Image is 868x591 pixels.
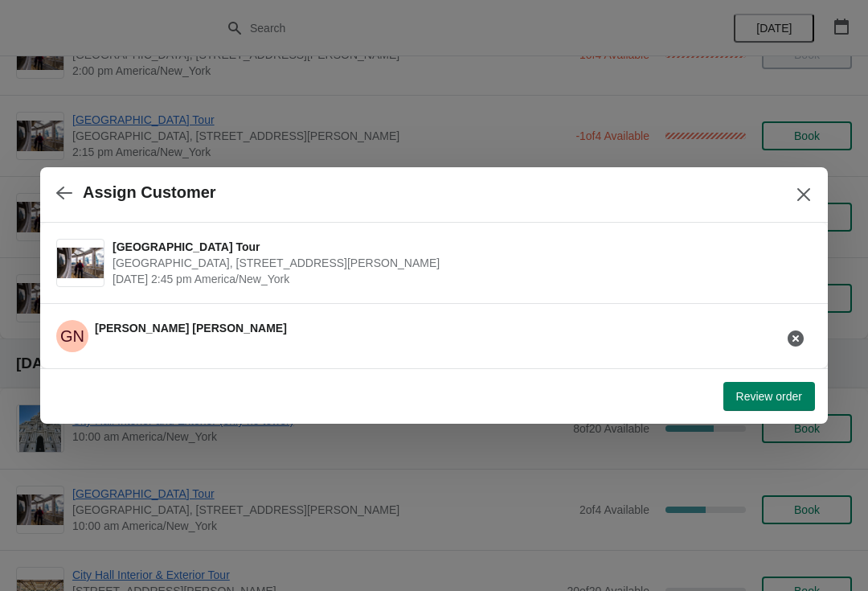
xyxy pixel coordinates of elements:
[56,320,88,352] span: George
[736,390,802,403] span: Review order
[113,271,804,287] span: [DATE] 2:45 pm America/New_York
[60,327,84,345] text: GN
[113,239,804,255] span: [GEOGRAPHIC_DATA] Tour
[789,180,818,209] button: Close
[95,322,287,334] span: [PERSON_NAME] [PERSON_NAME]
[113,255,804,271] span: [GEOGRAPHIC_DATA], [STREET_ADDRESS][PERSON_NAME]
[723,382,815,411] button: Review order
[83,183,216,202] h2: Assign Customer
[57,248,104,279] img: City Hall Tower Tour | City Hall Visitor Center, 1400 John F Kennedy Boulevard Suite 121, Philade...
